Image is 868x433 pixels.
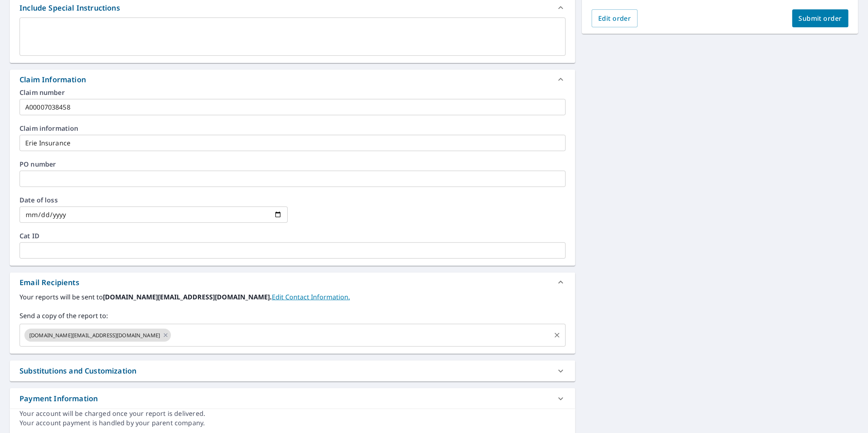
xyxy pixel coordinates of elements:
button: Edit order [592,9,638,27]
div: Your account will be charged once your report is delivered. [20,409,566,418]
label: Date of loss [20,197,288,203]
div: Payment Information [10,388,575,409]
div: Your account payment is handled by your parent company. [20,418,566,428]
label: Claim information [20,125,566,132]
button: Submit order [792,9,849,27]
div: Claim Information [10,70,575,89]
label: Your reports will be sent to [20,292,566,302]
span: Edit order [598,14,631,23]
div: Substitutions and Customization [10,360,575,381]
label: PO number [20,161,566,167]
div: Claim Information [20,74,86,85]
div: [DOMAIN_NAME][EMAIL_ADDRESS][DOMAIN_NAME] [24,329,171,342]
div: Include Special Instructions [20,2,120,13]
button: Clear [551,330,563,341]
label: Claim number [20,89,566,96]
b: [DOMAIN_NAME][EMAIL_ADDRESS][DOMAIN_NAME]. [103,292,272,301]
a: EditContactInfo [272,292,350,301]
div: Email Recipients [20,277,79,288]
span: [DOMAIN_NAME][EMAIL_ADDRESS][DOMAIN_NAME] [24,332,165,339]
span: Submit order [799,14,842,23]
div: Payment Information [20,393,98,404]
div: Substitutions and Customization [20,365,136,376]
label: Send a copy of the report to: [20,311,566,321]
label: Cat ID [20,233,566,239]
div: Email Recipients [10,273,575,292]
